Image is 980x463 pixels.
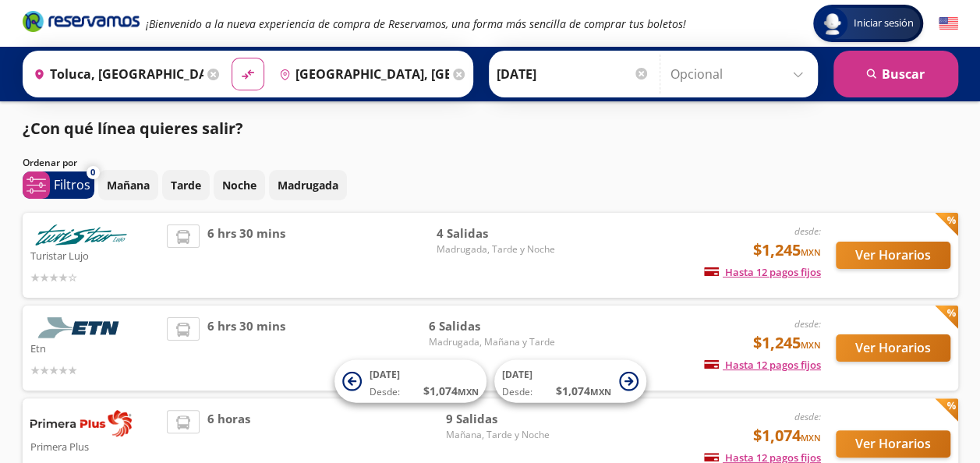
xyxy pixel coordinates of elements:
[753,424,821,447] span: $1,074
[801,432,821,444] small: MXN
[556,383,611,399] span: $ 1,074
[30,436,160,455] p: Primera Plus
[836,430,950,458] button: Ver Horarios
[704,358,821,372] span: Hasta 12 pagos fijos
[704,265,821,279] span: Hasta 12 pagos fijos
[436,242,554,256] span: Madrugada, Tarde y Noche
[794,224,821,238] em: desde:
[794,317,821,330] em: desde:
[30,338,160,357] p: Etn
[833,51,958,97] button: Buscar
[801,246,821,258] small: MXN
[90,166,95,179] span: 0
[273,55,449,94] input: Buscar Destino
[171,177,201,193] p: Tarde
[836,334,950,362] button: Ver Horarios
[27,55,203,94] input: Buscar Origen
[497,55,649,94] input: Elegir Fecha
[334,360,486,403] button: [DATE]Desde:$1,074MXN
[836,242,950,269] button: Ver Horarios
[502,368,532,381] span: [DATE]
[23,171,94,199] button: 0Filtros
[502,385,532,399] span: Desde:
[370,385,400,399] span: Desde:
[590,386,611,398] small: MXN
[278,177,338,193] p: Madrugada
[370,368,400,381] span: [DATE]
[670,55,810,94] input: Opcional
[801,339,821,351] small: MXN
[98,170,158,200] button: Mañana
[207,224,285,286] span: 6 hrs 30 mins
[436,224,554,242] span: 4 Salidas
[428,317,554,335] span: 6 Salidas
[458,386,479,398] small: MXN
[23,9,140,33] i: Brand Logo
[30,410,132,436] img: Primera Plus
[23,156,77,170] p: Ordenar por
[23,9,140,37] a: Brand Logo
[753,331,821,355] span: $1,245
[445,410,554,428] span: 9 Salidas
[445,428,554,442] span: Mañana, Tarde y Noche
[753,239,821,262] span: $1,245
[428,335,554,349] span: Madrugada, Mañana y Tarde
[423,383,479,399] span: $ 1,074
[162,170,210,200] button: Tarde
[30,224,132,246] img: Turistar Lujo
[794,410,821,423] em: desde:
[23,117,243,140] p: ¿Con qué línea quieres salir?
[269,170,347,200] button: Madrugada
[222,177,256,193] p: Noche
[939,14,958,34] button: English
[30,246,160,264] p: Turistar Lujo
[30,317,132,338] img: Etn
[146,16,686,31] em: ¡Bienvenido a la nueva experiencia de compra de Reservamos, una forma más sencilla de comprar tus...
[847,16,920,31] span: Iniciar sesión
[107,177,150,193] p: Mañana
[214,170,265,200] button: Noche
[494,360,646,403] button: [DATE]Desde:$1,074MXN
[207,317,285,379] span: 6 hrs 30 mins
[54,175,90,194] p: Filtros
